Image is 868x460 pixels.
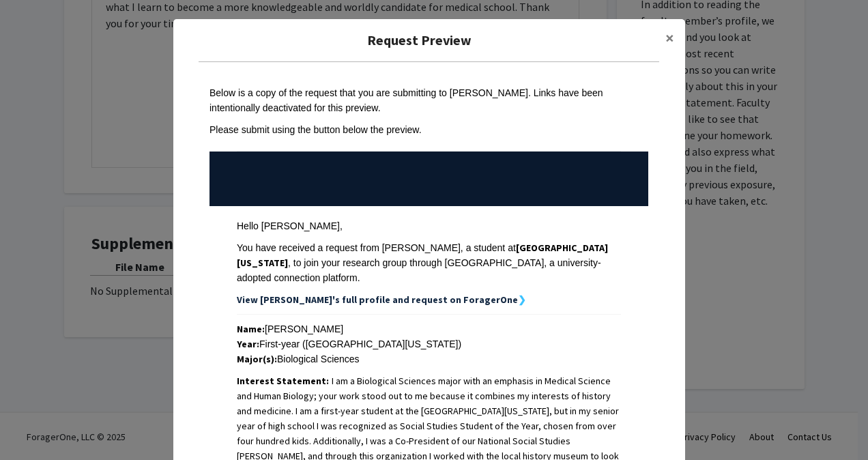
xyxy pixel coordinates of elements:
div: Below is a copy of the request that you are submitting to [PERSON_NAME]. Links have been intentio... [209,85,648,115]
strong: Year: [237,338,259,350]
strong: Major(s): [237,353,277,365]
iframe: Chat [10,399,58,450]
div: [PERSON_NAME] [237,321,621,336]
strong: Interest Statement: [237,375,329,387]
div: You have received a request from [PERSON_NAME], a student at , to join your research group throug... [237,240,621,285]
strong: View [PERSON_NAME]'s full profile and request on ForagerOne [237,293,518,306]
div: First-year ([GEOGRAPHIC_DATA][US_STATE]) [237,336,621,351]
div: Hello [PERSON_NAME], [237,218,621,233]
div: Please submit using the button below the preview. [209,122,648,137]
span: × [665,27,674,48]
strong: ❯ [518,293,526,306]
h5: Request Preview [184,30,654,51]
strong: Name: [237,323,265,335]
div: Biological Sciences [237,351,621,366]
button: Close [654,19,685,57]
